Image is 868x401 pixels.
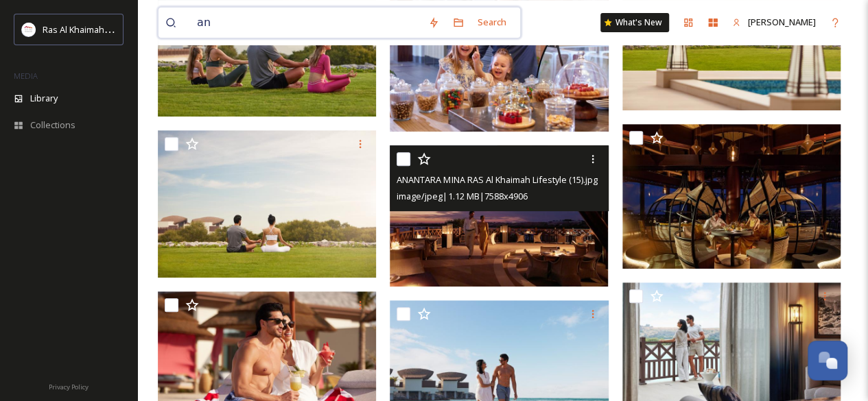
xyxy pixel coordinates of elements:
[14,71,38,81] span: MEDIA
[43,23,237,36] span: Ras Al Khaimah Tourism Development Authority
[30,92,58,105] span: Library
[471,9,513,36] div: Search
[397,190,527,202] span: image/jpeg | 1.12 MB | 7588 x 4906
[600,13,669,32] a: What's New
[390,145,608,287] img: ANANTARA MINA RAS Al Khaimah Lifestyle (15).jpg
[22,23,36,36] img: Logo_RAKTDA_RGB-01.png
[30,119,75,132] span: Collections
[622,124,844,269] img: ANANTARA MINA RAS Al Khaimah Lifestyle (14).jpg
[158,130,379,278] img: ANANTARA MINA RAS Al Khaimah Lifestyle (16).jpg
[725,9,823,36] a: [PERSON_NAME]
[49,378,89,394] a: Privacy Policy
[397,173,597,186] span: ANANTARA MINA RAS Al Khaimah Lifestyle (15).jpg
[49,382,89,391] span: Privacy Policy
[748,16,816,28] span: [PERSON_NAME]
[190,8,421,38] input: Search your library
[808,341,847,380] button: Open Chat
